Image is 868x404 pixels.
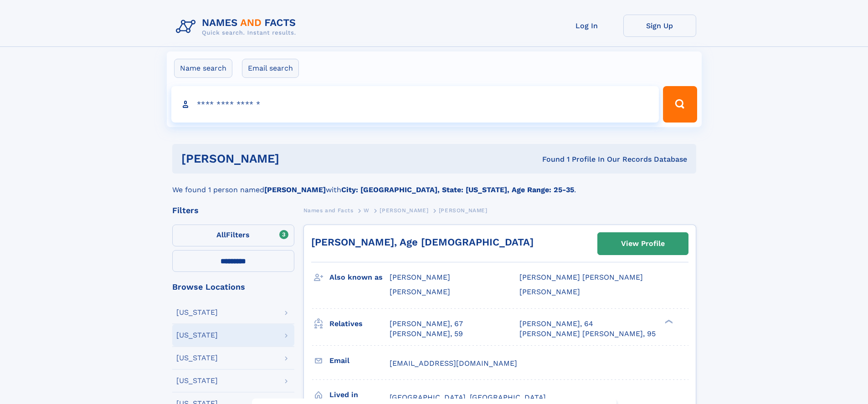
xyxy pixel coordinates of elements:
a: W [364,205,370,216]
span: [GEOGRAPHIC_DATA], [GEOGRAPHIC_DATA] [390,393,546,402]
h1: [PERSON_NAME] [181,153,411,164]
img: Logo Names and Facts [172,15,303,39]
span: [PERSON_NAME] [519,287,580,296]
b: City: [GEOGRAPHIC_DATA], State: [US_STATE], Age Range: 25-35 [341,185,574,194]
span: [PERSON_NAME] [390,273,450,281]
div: We found 1 person named with . [172,174,696,195]
span: W [364,207,370,214]
a: [PERSON_NAME], 64 [519,319,593,329]
b: [PERSON_NAME] [264,185,326,194]
div: [US_STATE] [176,354,218,362]
div: [US_STATE] [176,377,218,384]
h3: Email [329,353,390,368]
div: View Profile [621,233,665,254]
a: [PERSON_NAME], 67 [390,319,463,329]
div: Found 1 Profile In Our Records Database [411,154,687,164]
div: Filters [172,206,294,215]
input: search input [171,86,659,123]
label: Email search [242,59,299,78]
a: [PERSON_NAME], 59 [390,329,463,339]
span: [PERSON_NAME] [439,207,488,214]
a: View Profile [598,233,688,255]
div: [US_STATE] [176,309,218,316]
a: Sign Up [623,15,696,37]
h3: Lived in [329,387,390,403]
label: Name search [174,59,232,78]
span: [PERSON_NAME] [PERSON_NAME] [519,273,643,281]
div: ❯ [663,318,673,324]
div: Browse Locations [172,283,294,291]
span: [PERSON_NAME] [380,207,428,214]
span: [EMAIL_ADDRESS][DOMAIN_NAME] [390,359,517,368]
a: Log In [550,15,623,37]
span: [PERSON_NAME] [390,287,450,296]
a: [PERSON_NAME] [PERSON_NAME], 95 [519,329,656,339]
h3: Also known as [329,270,390,285]
button: Search Button [663,86,697,123]
a: [PERSON_NAME], Age [DEMOGRAPHIC_DATA] [311,236,534,248]
label: Filters [172,225,294,246]
div: [US_STATE] [176,332,218,339]
h3: Relatives [329,316,390,332]
span: All [216,230,226,239]
a: Names and Facts [303,205,354,216]
a: [PERSON_NAME] [380,205,428,216]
